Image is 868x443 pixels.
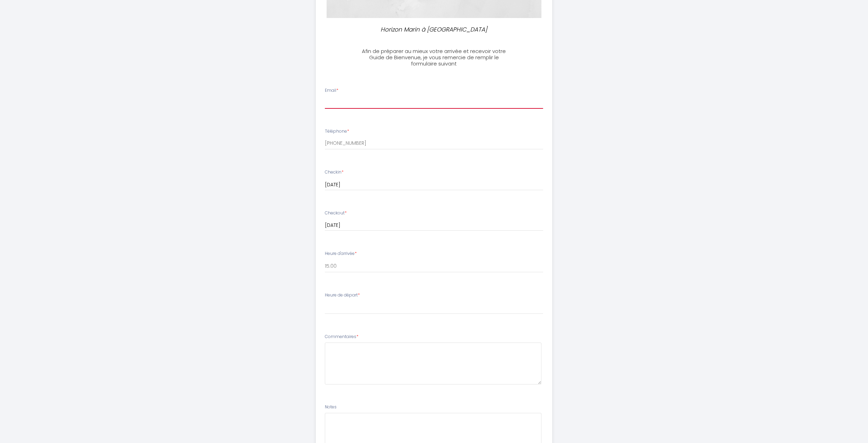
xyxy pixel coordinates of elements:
[325,334,358,340] label: Commentaires
[325,210,347,216] label: Checkout
[360,25,508,34] p: Horizon Marin à [GEOGRAPHIC_DATA]
[325,87,338,94] label: Email
[325,169,344,176] label: Checkin
[325,292,360,299] label: Heure de départ
[325,250,357,257] label: Heure d'arrivée
[357,48,511,67] h3: Afin de préparer au mieux votre arrivée et recevoir votre Guide de Bienvenue, je vous remercie de...
[325,404,337,410] label: Notes
[325,128,349,135] label: Téléphone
